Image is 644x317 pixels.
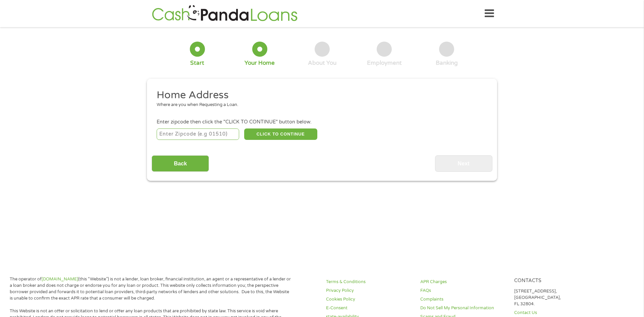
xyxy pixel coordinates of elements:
div: Enter zipcode then click the "CLICK TO CONTINUE" button below. [157,118,487,126]
div: Where are you when Requesting a Loan. [157,102,483,108]
div: Banking [436,59,458,67]
div: Employment [367,59,402,67]
a: Cookies Policy [326,296,412,303]
a: [DOMAIN_NAME] [42,276,78,282]
p: [STREET_ADDRESS], [GEOGRAPHIC_DATA], FL 32804. [514,288,600,307]
a: Complaints [420,296,506,303]
h2: Home Address [157,89,483,102]
div: About You [308,59,336,67]
input: Next [435,155,492,172]
a: Terms & Conditions [326,279,412,285]
input: Enter Zipcode (e.g 01510) [157,128,239,140]
a: Contact Us [514,310,600,316]
div: Your Home [245,59,275,67]
p: The operator of (this “Website”) is not a lender, loan broker, financial institution, an agent or... [10,276,292,302]
a: Do Not Sell My Personal Information [420,305,506,311]
img: GetLoanNow Logo [150,4,300,23]
h4: Contacts [514,278,600,284]
div: Start [190,59,204,67]
a: Privacy Policy [326,287,412,294]
input: Back [152,155,209,172]
button: CLICK TO CONTINUE [244,128,317,140]
a: E-Consent [326,305,412,311]
a: FAQs [420,287,506,294]
a: APR Charges [420,279,506,285]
